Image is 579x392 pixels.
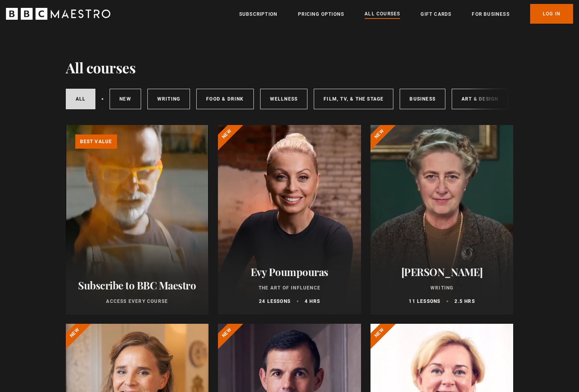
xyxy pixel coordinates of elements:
[259,298,290,305] p: 24 lessons
[218,125,361,314] a: Evy Poumpouras The Art of Influence 24 lessons 4 hrs New
[409,298,440,305] p: 11 lessons
[147,89,190,109] a: Writing
[452,89,508,109] a: Art & Design
[298,10,344,18] a: Pricing Options
[66,89,96,109] a: All
[260,89,308,109] a: Wellness
[6,8,110,20] svg: BBC Maestro
[370,125,514,314] a: [PERSON_NAME] Writing 11 lessons 2.5 hrs New
[380,266,504,278] h2: [PERSON_NAME]
[365,10,400,19] a: All Courses
[196,89,253,109] a: Food & Drink
[239,10,277,18] a: Subscription
[380,284,504,291] p: Writing
[305,298,320,305] p: 4 hrs
[66,59,136,76] h1: All courses
[75,134,117,149] p: Best value
[530,4,573,24] a: Log In
[227,284,352,291] p: The Art of Influence
[421,10,451,18] a: Gift Cards
[227,266,352,278] h2: Evy Poumpouras
[454,298,475,305] p: 2.5 hrs
[314,89,393,109] a: Film, TV, & The Stage
[239,4,573,24] nav: Primary
[400,89,445,109] a: Business
[110,89,141,109] a: New
[472,10,509,18] a: For business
